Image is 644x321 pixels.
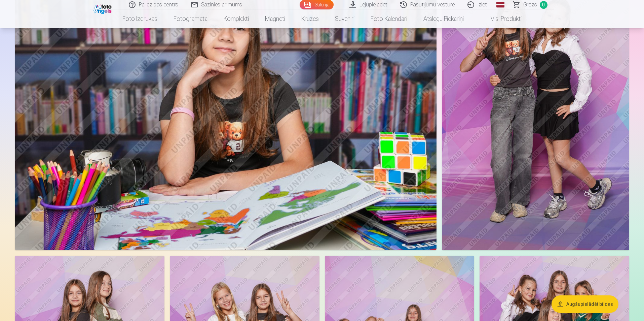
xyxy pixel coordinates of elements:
a: Atslēgu piekariņi [415,9,472,28]
a: Fotogrāmata [165,9,216,28]
a: Komplekti [216,9,257,28]
a: Foto kalendāri [363,9,415,28]
a: Krūzes [293,9,327,28]
a: Magnēti [257,9,293,28]
img: /fa1 [93,3,113,14]
a: Suvenīri [327,9,363,28]
a: Visi produkti [472,9,530,28]
button: Augšupielādēt bildes [552,295,618,313]
a: Foto izdrukas [114,9,165,28]
span: Grozs [523,1,537,9]
span: 0 [540,1,547,9]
